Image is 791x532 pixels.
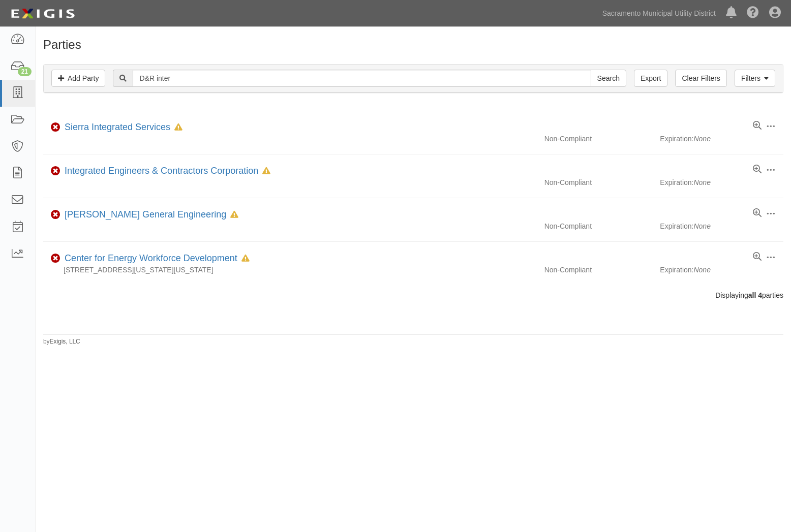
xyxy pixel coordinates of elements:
a: Integrated Engineers & Contractors Corporation [65,166,258,176]
a: View results summary [753,165,762,175]
a: Filters [735,70,775,87]
i: None [693,222,710,230]
i: None [693,135,710,143]
div: 21 [18,67,32,76]
a: View results summary [753,208,762,218]
b: all 4 [748,291,762,299]
div: [STREET_ADDRESS][US_STATE][US_STATE] [43,265,537,275]
div: Expiration: [660,265,783,275]
i: Non-Compliant [51,168,60,175]
a: Clear Filters [675,70,726,87]
div: Non-Compliant [537,265,660,275]
div: Non-Compliant [537,221,660,231]
div: Expiration: [660,221,783,231]
input: Search [133,70,591,87]
a: Center for Energy Workforce Development [65,253,237,263]
i: None [693,178,710,186]
input: Search [591,70,626,87]
i: Non-Compliant [51,211,60,218]
div: Doug Veerkamp General Engineering [60,208,238,222]
a: Export [634,70,667,87]
div: Non-Compliant [537,177,660,187]
div: Sierra Integrated Services [60,121,182,134]
a: View results summary [753,121,762,131]
a: View results summary [753,252,762,262]
i: In Default since 08/18/2025 [241,255,250,262]
i: In Default since 05/12/2025 [174,124,182,131]
a: Sacramento Municipal Utility District [597,3,721,23]
small: by [43,337,80,346]
div: Expiration: [660,177,783,187]
a: Add Party [51,70,105,87]
i: Help Center - Complianz [747,7,759,19]
i: In Default since 05/12/2025 [262,168,270,175]
i: None [693,266,710,274]
i: In Default since 05/12/2025 [230,211,238,218]
img: logo-5460c22ac91f19d4615b14bd174203de0afe785f0fc80cf4dbbc73dc1793850b.png [8,5,78,23]
i: Non-Compliant [51,124,60,131]
a: Exigis, LLC [50,338,80,345]
i: Non-Compliant [51,255,60,262]
div: Center for Energy Workforce Development [60,252,250,265]
a: Sierra Integrated Services [65,122,170,132]
div: Displaying parties [36,290,791,300]
a: [PERSON_NAME] General Engineering [65,209,226,220]
div: Non-Compliant [537,134,660,144]
h1: Parties [43,38,783,51]
div: Expiration: [660,134,783,144]
div: Integrated Engineers & Contractors Corporation [60,165,270,178]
